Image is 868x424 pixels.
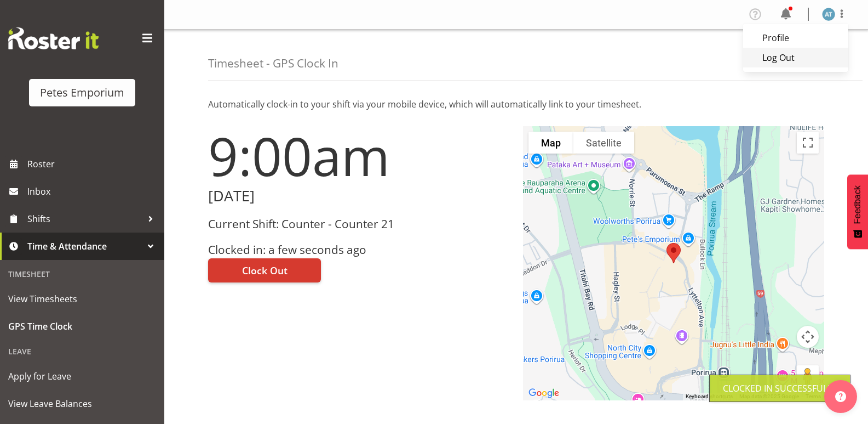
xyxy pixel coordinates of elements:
a: GPS Time Clock [3,313,162,340]
button: Drag Pegman onto the map to open Street View [797,365,819,387]
button: Toggle fullscreen view [797,132,819,154]
p: Automatically clock-in to your shift via your mobile device, which will automatically link to you... [208,98,824,111]
h3: Current Shift: Counter - Counter 21 [208,218,510,230]
span: Feedback [853,185,863,224]
img: help-xxl-2.png [835,391,846,402]
img: alex-micheal-taniwha5364.jpg [822,8,835,21]
span: Time & Attendance [27,238,142,255]
div: Timesheet [3,263,162,285]
div: Petes Emporium [40,84,124,101]
h1: 9:00am [208,126,510,185]
a: Profile [743,28,848,48]
h3: Clocked in: a few seconds ago [208,244,510,256]
a: Log Out [743,48,848,67]
span: Roster [27,156,159,172]
span: GPS Time Clock [8,318,156,335]
div: Clocked in Successfully [723,382,837,395]
button: Show satellite imagery [573,132,634,154]
span: Shifts [27,211,142,227]
span: Inbox [27,183,159,200]
a: Open this area in Google Maps (opens a new window) [526,386,562,400]
h2: [DATE] [208,188,510,205]
button: Feedback - Show survey [847,174,868,249]
span: View Timesheets [8,291,156,307]
a: View Timesheets [3,285,162,313]
button: Map camera controls [797,326,819,348]
button: Show street map [528,132,573,154]
span: Clock Out [242,263,288,278]
button: Keyboard shortcuts [686,393,733,400]
a: Apply for Leave [3,363,162,390]
div: Leave [3,340,162,363]
a: View Leave Balances [3,390,162,417]
img: Google [526,386,562,400]
span: Apply for Leave [8,368,156,385]
button: Clock Out [208,258,321,282]
span: View Leave Balances [8,395,156,412]
img: Rosterit website logo [8,27,99,49]
h4: Timesheet - GPS Clock In [208,57,338,70]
